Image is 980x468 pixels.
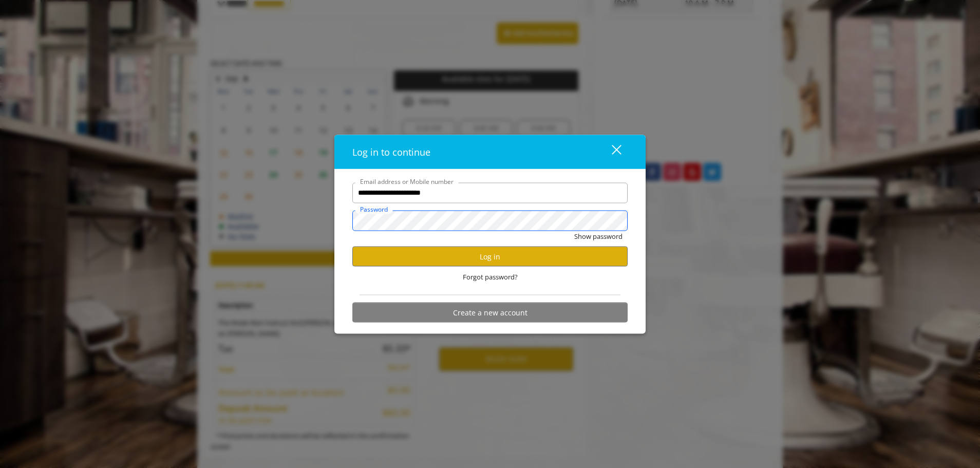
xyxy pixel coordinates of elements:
button: Create a new account [352,303,628,323]
label: Password [355,204,393,214]
button: close dialog [593,141,628,162]
input: Password [352,210,628,231]
label: Email address or Mobile number [355,176,459,186]
input: Email address or Mobile number [352,182,628,203]
button: Log in [352,247,628,267]
span: Log in to continue [352,145,430,158]
div: close dialog [600,144,620,159]
button: Show password [574,231,623,241]
span: Forgot password? [463,272,518,283]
